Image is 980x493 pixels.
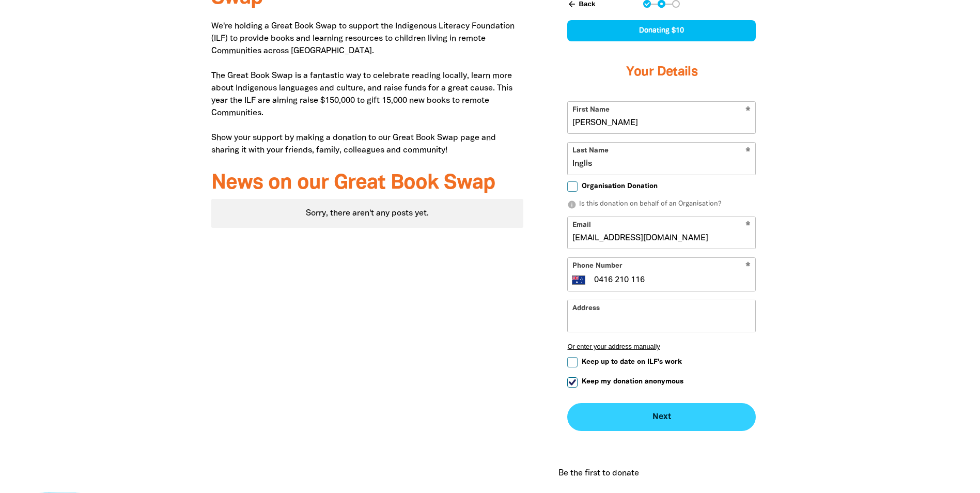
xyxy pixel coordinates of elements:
[567,357,578,367] input: Keep up to date on ILF's work
[567,181,578,192] input: Organisation Donation
[554,455,769,492] div: Donation stream
[211,20,524,157] p: We're holding a Great Book Swap to support the Indigenous Literacy Foundation (ILF) to provide bo...
[211,199,524,228] div: Sorry, there aren't any posts yet.
[211,199,524,228] div: Paginated content
[567,377,578,388] input: Keep my donation anonymous
[582,377,683,387] span: Keep my donation anonymous
[567,343,756,350] button: Or enter your address manually
[567,52,756,93] h3: Your Details
[567,200,577,209] i: info
[582,181,658,191] span: Organisation Donation
[567,20,756,41] div: Donating $10
[558,467,639,480] p: Be the first to donate
[582,357,682,367] span: Keep up to date on ILF's work
[567,403,756,431] button: Next
[567,199,756,210] p: Is this donation on behalf of an Organisation?
[211,172,524,195] h3: News on our Great Book Swap
[745,262,751,272] i: Required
